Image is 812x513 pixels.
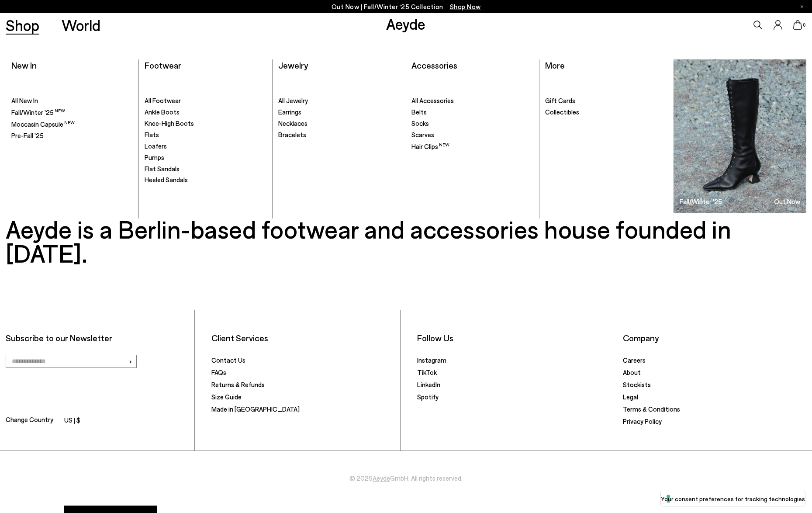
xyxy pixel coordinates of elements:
[11,108,133,117] a: Fall/Winter '25
[211,368,226,376] a: FAQs
[145,165,266,173] a: Flat Sandals
[278,131,400,139] a: Bracelets
[145,131,266,139] a: Flats
[417,333,600,343] li: Follow Us
[11,97,133,105] a: All New In
[64,415,80,427] li: US | $
[145,108,180,116] span: Ankle Boots
[674,59,807,213] img: Group_1295_900x.jpg
[411,131,434,139] span: Scarves
[411,131,533,139] a: Scarves
[623,381,651,388] a: Stockists
[11,120,75,128] span: Moccasin Capsule
[145,153,266,162] a: Pumps
[11,132,44,139] span: Pre-Fall '25
[417,381,440,388] a: LinkedIn
[545,97,667,105] a: Gift Cards
[411,60,457,70] a: Accessories
[62,17,100,33] a: World
[373,474,390,482] a: Aeyde
[661,494,805,503] label: Your consent preferences for tracking technologies
[411,108,533,117] a: Belts
[145,165,180,173] span: Flat Sandals
[145,108,266,117] a: Ankle Boots
[332,1,481,12] p: Out Now | Fall/Winter ‘25 Collection
[11,120,133,129] a: Moccasin Capsule
[6,217,806,265] h3: Aeyde is a Berlin-based footwear and accessories house founded in [DATE].
[545,97,575,104] span: Gift Cards
[145,60,181,70] a: Footwear
[145,142,266,151] a: Loafers
[145,131,159,139] span: Flats
[11,108,65,116] span: Fall/Winter '25
[450,3,481,10] span: Navigate to /collections/new-in
[623,368,641,376] a: About
[211,356,245,364] a: Contact Us
[128,355,132,367] span: ›
[417,393,439,401] a: Spotify
[211,405,300,413] a: Made in [GEOGRAPHIC_DATA]
[545,60,565,70] a: More
[278,119,400,128] a: Necklaces
[774,198,800,205] h3: Out Now
[6,414,53,427] span: Change Country
[145,176,188,184] span: Heeled Sandals
[411,97,533,105] a: All Accessories
[278,108,400,117] a: Earrings
[145,119,194,127] span: Knee-High Boots
[6,17,39,33] a: Shop
[211,333,394,343] li: Client Services
[278,97,400,105] a: All Jewelry
[411,142,449,150] span: Hair Clips
[623,417,662,425] a: Privacy Policy
[417,368,437,376] a: TikTok
[411,119,533,128] a: Socks
[545,108,667,117] a: Collectibles
[278,119,308,127] span: Necklaces
[623,333,806,343] li: Company
[11,60,37,70] a: New In
[623,356,646,364] a: Careers
[674,59,807,213] a: Fall/Winter '25 Out Now
[278,108,301,116] span: Earrings
[145,97,266,105] a: All Footwear
[545,108,579,116] span: Collectibles
[278,60,308,70] a: Jewelry
[211,393,242,401] a: Size Guide
[623,405,680,413] a: Terms & Conditions
[802,23,806,28] span: 0
[6,333,189,343] p: Subscribe to our Newsletter
[278,131,306,139] span: Bracelets
[623,393,638,401] a: Legal
[211,381,265,388] a: Returns & Refunds
[417,356,446,364] a: Instagram
[145,119,266,128] a: Knee-High Boots
[661,491,805,506] button: Your consent preferences for tracking technologies
[386,14,425,33] a: Aeyde
[680,198,722,205] h3: Fall/Winter '25
[278,97,308,104] span: All Jewelry
[11,132,133,140] a: Pre-Fall '25
[145,153,164,161] span: Pumps
[411,97,454,104] span: All Accessories
[11,97,38,104] span: All New In
[411,119,429,127] span: Socks
[145,176,266,184] a: Heeled Sandals
[411,108,427,116] span: Belts
[145,97,181,104] span: All Footwear
[793,20,802,30] a: 0
[411,142,533,151] a: Hair Clips
[145,142,167,150] span: Loafers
